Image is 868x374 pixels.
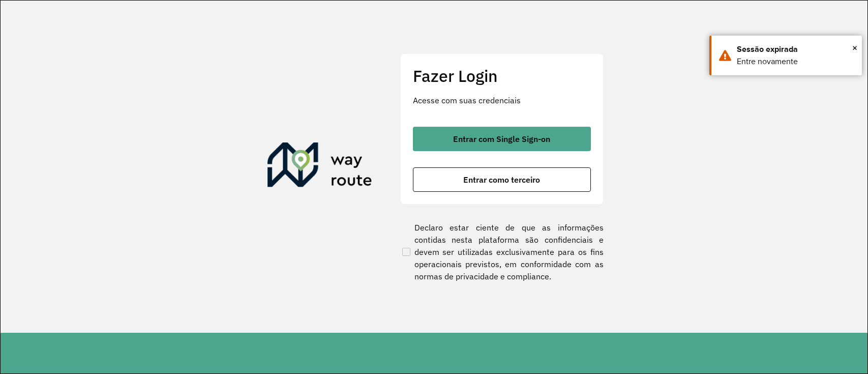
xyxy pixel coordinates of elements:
[413,167,591,192] button: button
[267,142,372,191] img: Roteirizador AmbevTech
[737,55,854,68] div: Entre novamente
[413,127,591,151] button: button
[737,43,854,55] div: Sessão expirada
[413,94,591,106] p: Acesse com suas credenciais
[413,66,591,85] h2: Fazer Login
[852,40,857,55] button: Close
[463,176,540,184] span: Entrar como terceiro
[453,135,550,143] span: Entrar com Single Sign-on
[852,40,857,55] span: ×
[400,221,604,282] label: Declaro estar ciente de que as informações contidas nesta plataforma são confidenciais e devem se...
